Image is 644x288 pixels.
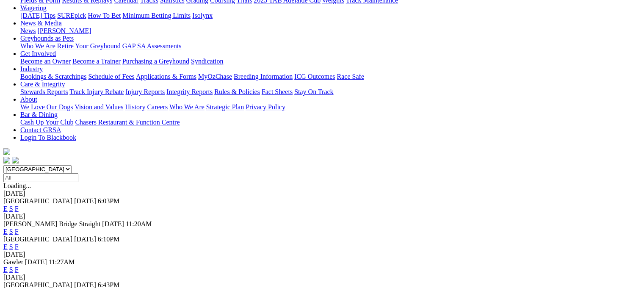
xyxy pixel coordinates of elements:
[88,12,121,19] a: How To Bet
[25,258,47,266] span: [DATE]
[75,119,180,126] a: Chasers Restaurant & Function Centre
[191,58,223,65] a: Syndication
[20,58,71,65] a: Become an Owner
[15,243,19,250] a: F
[3,251,641,258] div: [DATE]
[20,42,55,50] a: Who We Are
[122,42,182,50] a: GAP SA Assessments
[98,235,120,243] span: 6:10PM
[147,103,168,111] a: Careers
[20,73,86,80] a: Bookings & Scratchings
[3,258,23,266] span: Gawler
[166,88,213,95] a: Integrity Reports
[3,173,78,182] input: Select date
[125,88,165,95] a: Injury Reports
[20,19,62,27] a: News & Media
[3,182,31,189] span: Loading...
[20,126,61,133] a: Contact GRSA
[20,134,76,141] a: Login To Blackbook
[72,58,121,65] a: Become a Trainer
[3,266,8,273] a: E
[3,213,641,220] div: [DATE]
[206,103,244,111] a: Strategic Plan
[20,27,641,35] div: News & Media
[136,73,196,80] a: Applications & Forms
[3,148,10,155] img: logo-grsa-white.png
[74,197,96,205] span: [DATE]
[20,88,68,95] a: Stewards Reports
[20,27,36,34] a: News
[9,228,13,235] a: S
[3,197,72,205] span: [GEOGRAPHIC_DATA]
[102,220,124,227] span: [DATE]
[246,103,285,111] a: Privacy Policy
[20,4,47,11] a: Wagering
[337,73,364,80] a: Race Safe
[15,228,19,235] a: F
[20,65,43,72] a: Industry
[69,88,124,95] a: Track Injury Rebate
[125,103,145,111] a: History
[12,157,19,163] img: twitter.svg
[3,274,641,281] div: [DATE]
[57,12,86,19] a: SUREpick
[9,243,13,250] a: S
[88,73,134,80] a: Schedule of Fees
[20,12,55,19] a: [DATE] Tips
[49,258,75,266] span: 11:27AM
[20,103,641,111] div: About
[234,73,293,80] a: Breeding Information
[20,42,641,50] div: Greyhounds as Pets
[9,205,13,212] a: S
[75,103,123,111] a: Vision and Values
[20,111,58,118] a: Bar & Dining
[169,103,205,111] a: Who We Are
[20,12,641,19] div: Wagering
[20,80,65,88] a: Care & Integrity
[20,119,641,126] div: Bar & Dining
[214,88,260,95] a: Rules & Policies
[294,73,335,80] a: ICG Outcomes
[3,228,8,235] a: E
[15,266,19,273] a: F
[20,35,74,42] a: Greyhounds as Pets
[198,73,232,80] a: MyOzChase
[3,205,8,212] a: E
[20,58,641,65] div: Get Involved
[20,88,641,96] div: Care & Integrity
[122,58,189,65] a: Purchasing a Greyhound
[20,50,56,57] a: Get Involved
[3,157,10,163] img: facebook.svg
[20,103,73,111] a: We Love Our Dogs
[3,220,100,227] span: [PERSON_NAME] Bridge Straight
[74,235,96,243] span: [DATE]
[262,88,293,95] a: Fact Sheets
[122,12,191,19] a: Minimum Betting Limits
[9,266,13,273] a: S
[3,235,72,243] span: [GEOGRAPHIC_DATA]
[192,12,213,19] a: Isolynx
[294,88,333,95] a: Stay On Track
[15,205,19,212] a: F
[37,27,91,34] a: [PERSON_NAME]
[3,243,8,250] a: E
[20,73,641,80] div: Industry
[20,119,73,126] a: Cash Up Your Club
[57,42,121,50] a: Retire Your Greyhound
[3,190,641,197] div: [DATE]
[126,220,152,227] span: 11:20AM
[20,96,37,103] a: About
[98,197,120,205] span: 6:03PM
